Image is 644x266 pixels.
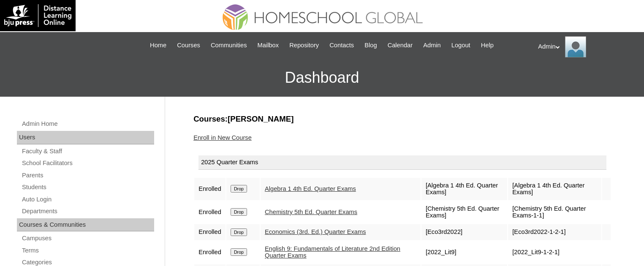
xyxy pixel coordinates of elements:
span: Repository [289,41,319,50]
a: Admin Home [21,119,154,129]
td: [Algebra 1 4th Ed. Quarter Exams] [421,178,507,200]
img: logo-white.png [4,4,71,27]
span: Contacts [329,41,354,50]
a: Algebra 1 4th Ed. Quarter Exams [265,185,356,192]
span: Help [481,41,494,50]
input: Drop [231,228,247,236]
td: [2022_Lit9-1-2-1] [508,241,601,263]
a: Chemistry 5th Ed. Quarter Exams [265,209,357,215]
a: Mailbox [253,41,283,50]
a: Admin [419,41,445,50]
a: Parents [21,170,154,181]
a: Blog [360,41,381,50]
input: Drop [231,248,247,256]
span: Communities [211,41,247,50]
a: Logout [447,41,475,50]
td: Enrolled [194,201,226,223]
td: [Chemistry 5th Ed. Quarter Exams] [421,201,507,223]
a: Calendar [383,41,417,50]
a: Campuses [21,233,154,244]
a: Enroll in New Course [193,134,252,141]
a: Terms [21,245,154,256]
span: Admin [423,41,441,50]
a: Departments [21,206,154,217]
span: Blog [364,41,377,50]
td: Enrolled [194,241,226,263]
td: Enrolled [194,178,226,200]
a: School Facilitators [21,158,154,168]
span: Home [150,41,166,50]
img: Admin Homeschool Global [565,36,586,57]
h3: Dashboard [4,59,640,97]
td: [2022_Lit9] [421,241,507,263]
div: 2025 Quarter Exams [198,155,606,170]
span: Calendar [388,41,413,50]
td: [Eco3rd2022-1-2-1] [508,224,601,240]
a: Students [21,182,154,193]
td: Enrolled [194,224,226,240]
a: Help [477,41,498,50]
div: Users [17,131,154,144]
span: Courses [177,41,200,50]
a: Courses [173,41,204,50]
span: Mailbox [258,41,279,50]
div: Admin [538,36,636,57]
input: Drop [231,208,247,216]
a: Repository [285,41,323,50]
span: Logout [451,41,470,50]
td: [Chemistry 5th Ed. Quarter Exams-1-1] [508,201,601,223]
a: Auto Login [21,194,154,205]
div: Courses & Communities [17,218,154,232]
a: Contacts [325,41,358,50]
a: English 9: Fundamentals of Literature 2nd Edition Quarter Exams [265,245,400,259]
td: [Eco3rd2022] [421,224,507,240]
a: Faculty & Staff [21,146,154,157]
a: Economics (3rd. Ed.) Quarter Exams [265,228,366,235]
td: [Algebra 1 4th Ed. Quarter Exams] [508,178,601,200]
a: Communities [207,41,251,50]
a: Home [146,41,171,50]
h3: Courses:[PERSON_NAME] [193,114,611,125]
input: Drop [231,185,247,193]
